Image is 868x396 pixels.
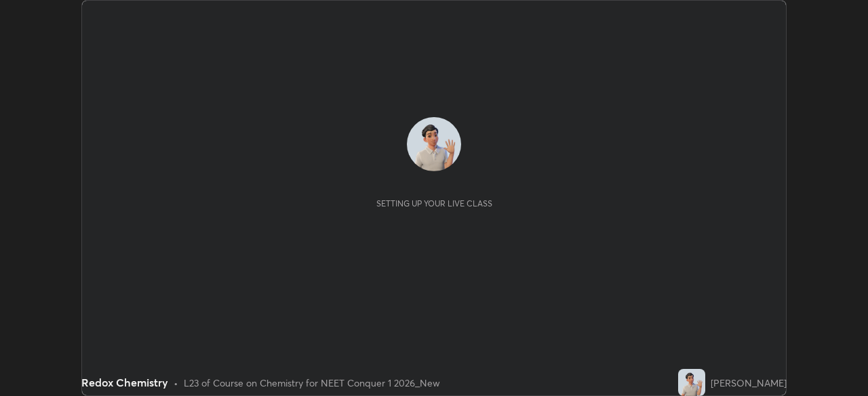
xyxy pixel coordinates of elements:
[407,117,461,171] img: 2ba10282aa90468db20c6b58c63c7500.jpg
[678,369,705,396] img: 2ba10282aa90468db20c6b58c63c7500.jpg
[711,376,787,390] div: [PERSON_NAME]
[81,374,168,391] div: Redox Chemistry
[376,198,492,208] div: Setting up your live class
[174,376,178,390] div: •
[184,376,440,390] div: L23 of Course on Chemistry for NEET Conquer 1 2026_New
